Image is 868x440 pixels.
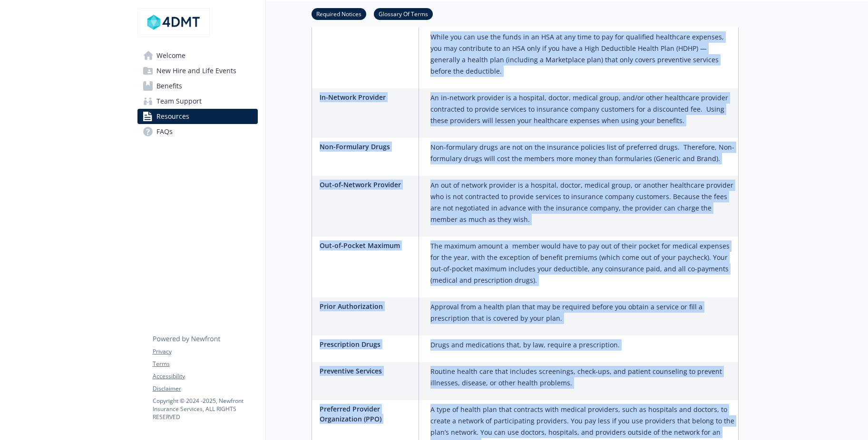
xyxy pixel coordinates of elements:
span: Resources [156,109,189,124]
a: Accessibility [153,372,257,381]
p: Out-of-Pocket Maximum [320,240,415,250]
p: Drugs and medications that, by law, require a prescription. [430,339,620,351]
p: Non-Formulary Drugs [320,142,415,152]
a: Resources [137,109,258,124]
a: Glossary Of Terms [374,9,433,18]
a: Required Notices [312,9,366,18]
p: Preferred Provider Organization (PPO) [320,404,415,424]
p: In-Network Provider [320,92,415,102]
p: Prior Authorization [320,301,415,311]
p: The maximum amount a member would have to pay out of their pocket for medical expenses for the ye... [430,240,734,286]
span: FAQs [156,124,173,139]
p: Routine health care that includes screenings, check-ups, and patient counseling to prevent illnes... [430,366,734,389]
a: FAQs [137,124,258,139]
p: Preventive Services [320,366,415,376]
a: Terms [153,360,257,368]
span: New Hire and Life Events [156,63,236,78]
p: Approval from a health plan that may be required before you obtain a service or fill a prescripti... [430,301,734,324]
span: Team Support [156,94,202,109]
a: Welcome [137,48,258,63]
span: Benefits [156,78,182,94]
a: Privacy [153,347,257,356]
p: While you can use the funds in an HSA at any time to pay for qualified healthcare expenses, you m... [430,31,734,77]
a: Team Support [137,94,258,109]
p: Non-formulary drugs are not on the insurance policies list of preferred drugs. Therefore, Non-for... [430,142,734,164]
p: Out-of-Network Provider [320,180,415,190]
a: New Hire and Life Events [137,63,258,78]
a: Benefits [137,78,258,94]
p: An out of network provider is a hospital, doctor, medical group, or another healthcare provider w... [430,180,734,225]
a: Disclaimer [153,384,257,393]
p: Copyright © 2024 - 2025 , Newfront Insurance Services, ALL RIGHTS RESERVED [153,397,257,421]
span: Welcome [156,48,185,63]
p: Prescription Drugs [320,339,415,349]
p: An in-network provider is a hospital, doctor, medical group, and/or other healthcare provider con... [430,92,734,126]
